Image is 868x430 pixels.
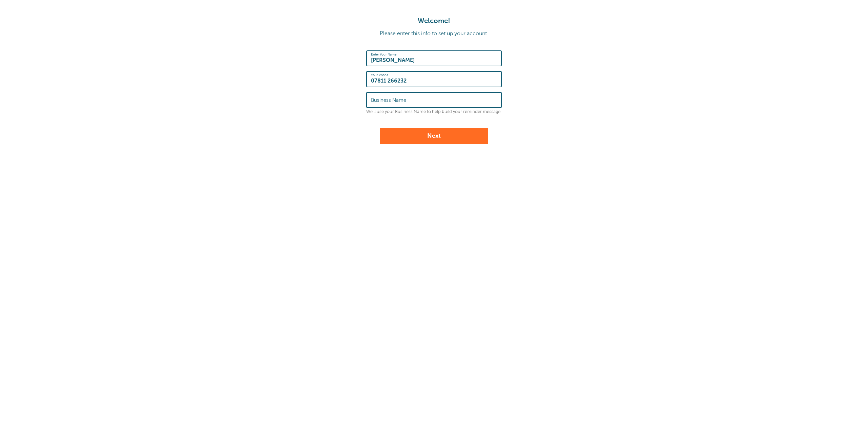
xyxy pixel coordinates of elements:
[371,73,388,77] label: Your Phone
[366,109,502,114] p: We'll use your Business Name to help build your reminder message.
[380,128,488,144] button: Next
[371,52,396,56] label: Enter Your Name
[7,17,861,25] h1: Welcome!
[7,30,861,37] p: Please enter this info to set up your account.
[371,97,406,103] label: Business Name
